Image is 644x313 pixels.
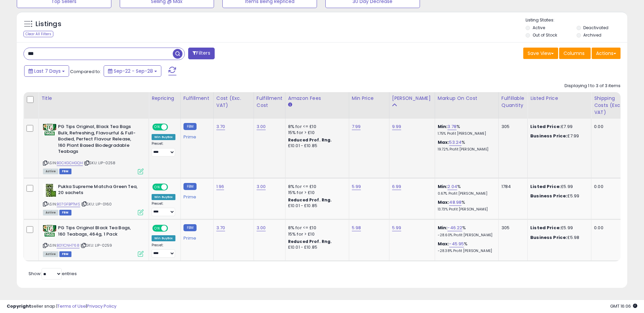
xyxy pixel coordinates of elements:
[70,68,101,75] span: Compared to:
[288,239,332,244] b: Reduced Prof. Rng.
[167,226,178,231] span: OFF
[565,83,621,89] div: Displaying 1 to 3 of 3 items
[57,303,86,309] a: Terms of Use
[447,225,462,231] a: -46.22
[594,124,626,130] div: 0.00
[438,199,449,205] b: Max:
[352,123,361,130] a: 7.99
[530,133,567,139] b: Business Price:
[438,233,493,238] p: -28.60% Profit [PERSON_NAME]
[59,210,71,215] span: FBM
[530,193,567,199] b: Business Price:
[438,199,493,212] div: %
[438,207,493,212] p: 13.73% Profit [PERSON_NAME]
[392,95,432,102] div: [PERSON_NAME]
[167,184,178,190] span: OFF
[216,95,251,109] div: Cost (Exc. VAT)
[288,231,344,237] div: 15% for > £10
[57,201,80,207] a: B07GFBPTMS
[87,303,116,309] a: Privacy Policy
[183,183,197,190] small: FBM
[57,243,79,248] a: B011CNH768
[392,183,401,190] a: 6.99
[58,225,140,239] b: PG Tips Original Black Tea Bags, 160 Teabags, 464g, 1 Pack
[288,143,344,149] div: £10.01 - £10.85
[288,225,344,231] div: 8% for <= £10
[183,132,208,140] div: Prime
[501,95,525,109] div: Fulfillable Quantity
[43,169,58,174] span: All listings currently available for purchase on Amazon
[530,234,567,241] b: Business Price:
[533,25,545,30] label: Active
[583,25,608,30] label: Deactivated
[526,17,627,23] p: Listing States:
[152,201,175,216] div: Preset:
[583,32,601,38] label: Archived
[559,48,591,59] button: Columns
[438,183,448,190] b: Min:
[438,249,493,253] p: -28.38% Profit [PERSON_NAME]
[104,65,161,77] button: Sep-22 - Sep-28
[153,184,161,190] span: ON
[530,124,586,130] div: £7.99
[501,225,522,231] div: 305
[188,48,214,59] button: Filters
[438,139,493,152] div: %
[392,225,401,231] a: 5.99
[43,124,144,173] div: ASIN:
[352,95,386,102] div: Min Price
[183,224,197,231] small: FBM
[152,141,175,156] div: Preset:
[59,169,71,174] span: FBM
[288,197,332,203] b: Reduced Prof. Rng.
[438,124,493,136] div: %
[352,225,361,231] a: 5.98
[288,95,346,102] div: Amazon Fees
[114,68,153,74] span: Sep-22 - Sep-28
[592,48,621,59] button: Actions
[34,68,61,74] span: Last 7 Days
[257,123,266,130] a: 3.00
[447,183,457,190] a: 2.04
[216,183,224,190] a: 1.96
[352,183,361,190] a: 5.99
[438,191,493,196] p: 0.67% Profit [PERSON_NAME]
[501,124,522,130] div: 305
[43,251,58,257] span: All listings currently available for purchase on Amazon
[438,184,493,196] div: %
[288,190,344,196] div: 15% for > £10
[183,233,208,241] div: Prime
[152,243,175,258] div: Preset:
[530,235,586,241] div: £5.98
[594,225,626,231] div: 0.00
[257,95,282,109] div: Fulfillment Cost
[43,184,56,197] img: 51Vh--eCELL._SL40_.jpg
[84,160,116,166] span: | SKU: LIP-0258
[43,124,56,135] img: 41l5zwGtZNL._SL40_.jpg
[438,241,449,247] b: Max:
[530,225,586,231] div: £5.99
[24,65,69,77] button: Last 7 Days
[183,123,197,130] small: FBM
[288,184,344,190] div: 8% for <= £10
[447,123,457,130] a: 3.78
[23,31,53,37] div: Clear All Filters
[594,95,629,116] div: Shipping Costs (Exc. VAT)
[438,139,449,145] b: Max:
[438,225,493,237] div: %
[530,123,561,130] b: Listed Price:
[438,241,493,253] div: %
[43,210,58,215] span: All listings currently available for purchase on Amazon
[288,137,332,143] b: Reduced Prof. Rng.
[216,225,225,231] a: 3.70
[152,194,175,200] div: Win BuyBox
[435,92,498,119] th: The percentage added to the cost of goods (COGS) that forms the calculator for Min & Max prices.
[152,95,178,102] div: Repricing
[167,124,178,130] span: OFF
[257,225,266,231] a: 3.00
[57,160,83,166] a: B0CKGCHGQH
[449,199,462,206] a: 48.98
[81,201,112,207] span: | SKU: LIP-0160
[438,131,493,136] p: 1.75% Profit [PERSON_NAME]
[216,123,225,130] a: 3.70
